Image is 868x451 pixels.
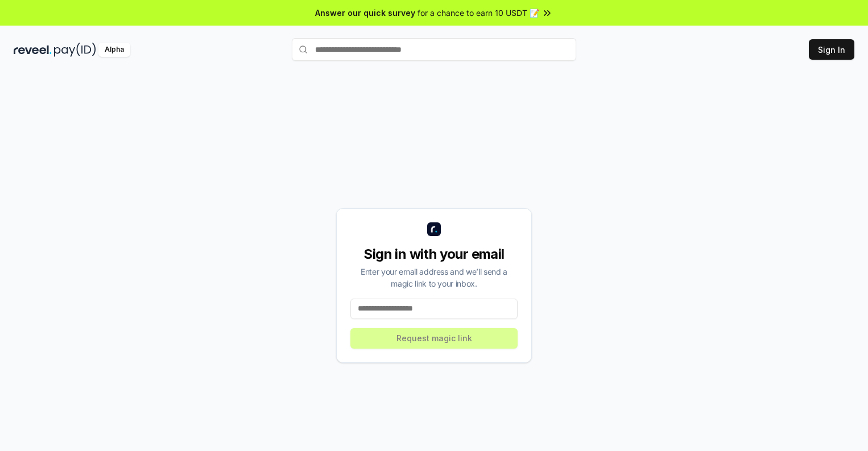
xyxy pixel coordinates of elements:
[98,43,130,57] div: Alpha
[809,39,854,60] button: Sign In
[418,7,539,19] span: for a chance to earn 10 USDT 📝
[427,222,441,236] img: logo_small
[315,7,415,19] span: Answer our quick survey
[54,43,96,57] img: pay_id
[350,266,518,289] div: Enter your email address and we’ll send a magic link to your inbox.
[14,43,52,57] img: reveel_dark
[350,245,518,263] div: Sign in with your email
